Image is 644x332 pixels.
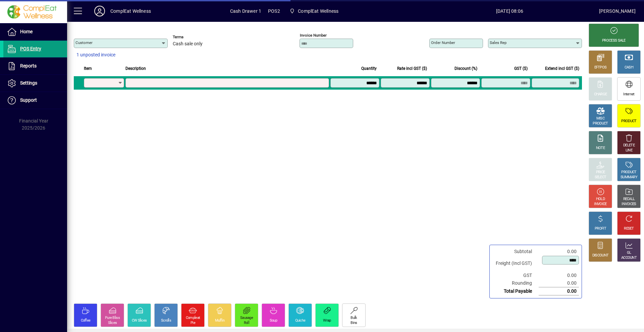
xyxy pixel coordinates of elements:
[621,255,637,260] div: ACCOUNT
[287,5,341,17] span: ComplEat Wellness
[270,318,277,323] div: Soup
[593,121,608,126] div: PRODUCT
[125,65,146,72] span: Description
[295,318,306,323] div: Quiche
[623,197,635,202] div: RECALL
[300,33,327,38] mat-label: Invoice number
[599,6,636,16] div: [PERSON_NAME]
[191,321,195,326] div: Pie
[625,65,633,70] div: CASH
[431,40,455,45] mat-label: Order number
[3,92,67,109] a: Support
[361,65,377,72] span: Quantity
[622,202,636,207] div: INVOICES
[110,6,151,16] div: ComplEat Wellness
[626,148,632,153] div: LINE
[492,248,539,255] td: Subtotal
[84,65,92,72] span: Item
[75,40,93,45] mat-label: Customer
[20,97,37,103] span: Support
[539,287,579,295] td: 0.00
[490,40,506,45] mat-label: Sales rep
[602,38,626,43] div: PROCESS SALE
[351,316,357,321] div: Bulk
[492,287,539,295] td: Total Payable
[3,23,67,40] a: Home
[539,279,579,287] td: 0.00
[3,58,67,75] a: Reports
[420,6,599,16] span: [DATE] 08:06
[20,46,41,51] span: POS Entry
[492,255,539,272] td: Freight (Incl GST)
[595,226,606,231] div: PROFIT
[186,316,200,321] div: Compleat
[624,226,634,231] div: RESET
[89,5,110,17] button: Profile
[215,318,225,323] div: Muffin
[351,321,357,326] div: Bins
[539,248,579,255] td: 0.00
[76,51,115,58] span: 1 unposted invoice
[74,49,118,61] button: 1 unposted invoice
[454,65,477,72] span: Discount (%)
[545,65,579,72] span: Extend incl GST ($)
[20,80,37,86] span: Settings
[108,321,117,326] div: Slices
[173,41,203,47] span: Cash sale only
[621,170,636,175] div: PRODUCT
[161,318,171,323] div: Scrolls
[105,316,120,321] div: Pure Bliss
[132,318,147,323] div: CW Slices
[3,75,67,92] a: Settings
[230,6,261,16] span: Cash Drawer 1
[594,65,607,70] div: EFTPOS
[298,6,338,16] span: ComplEat Wellness
[623,143,635,148] div: DELETE
[623,92,634,97] div: Internet
[596,170,605,175] div: PRICE
[20,63,37,68] span: Reports
[594,92,607,97] div: CHARGE
[81,318,91,323] div: Coffee
[539,272,579,279] td: 0.00
[492,272,539,279] td: GST
[621,119,636,124] div: PRODUCT
[514,65,528,72] span: GST ($)
[173,35,213,39] span: Terms
[627,250,631,255] div: GL
[397,65,427,72] span: Rate incl GST ($)
[323,318,331,323] div: Wrap
[240,316,253,321] div: Sausage
[595,175,606,180] div: SELECT
[596,197,605,202] div: HOLD
[596,146,605,151] div: NOTE
[20,29,33,34] span: Home
[268,6,280,16] span: POS2
[492,279,539,287] td: Rounding
[596,116,604,121] div: MISC
[244,321,249,326] div: Roll
[592,253,608,258] div: DISCOUNT
[594,202,606,207] div: INVOICE
[621,175,637,180] div: SUMMARY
